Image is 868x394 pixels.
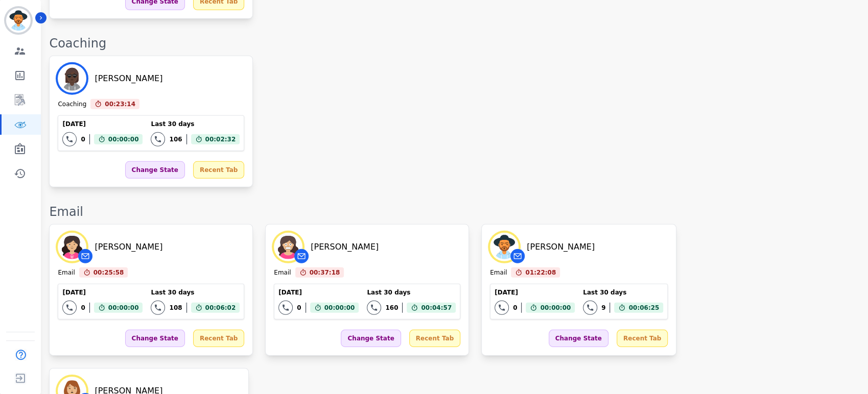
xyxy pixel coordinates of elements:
div: 0 [513,304,517,312]
div: Change State [125,161,185,179]
div: Email [490,268,507,278]
div: [DATE] [278,288,359,297]
span: 00:06:02 [205,303,236,313]
div: Email [58,268,75,278]
span: 00:00:00 [108,303,139,313]
div: [PERSON_NAME] [95,241,162,253]
span: 00:06:25 [628,303,659,313]
img: Bordered avatar [6,8,31,33]
div: Change State [341,330,401,347]
span: 00:00:00 [324,303,355,313]
div: Coaching [49,35,858,52]
span: 00:23:14 [105,99,135,109]
span: 00:00:00 [108,134,139,144]
span: 00:02:32 [205,134,236,144]
div: Email [274,268,291,278]
img: Avatar [490,233,519,261]
span: 00:37:18 [310,267,340,278]
div: Recent Tab [193,161,244,179]
div: Change State [125,330,185,347]
span: 01:22:08 [525,267,556,278]
div: Email [49,204,858,220]
div: 0 [81,135,85,143]
div: Last 30 days [367,288,456,297]
img: Avatar [58,233,86,261]
div: Recent Tab [617,330,668,347]
div: 160 [385,304,398,312]
div: [PERSON_NAME] [527,241,595,253]
div: [DATE] [62,288,143,297]
span: 00:04:57 [421,303,452,313]
div: [DATE] [495,288,575,297]
div: [PERSON_NAME] [311,241,379,253]
div: Last 30 days [583,288,663,297]
div: [PERSON_NAME] [95,72,162,85]
div: 106 [169,135,182,143]
div: 9 [601,304,605,312]
div: 0 [81,304,85,312]
div: Coaching [58,100,86,109]
div: [DATE] [62,120,143,128]
div: 0 [297,304,301,312]
div: Recent Tab [193,330,244,347]
span: 00:00:00 [540,303,571,313]
div: Last 30 days [151,120,240,128]
span: 00:25:58 [93,267,124,278]
div: Last 30 days [151,288,240,297]
div: Recent Tab [409,330,460,347]
img: Avatar [58,64,86,93]
div: 108 [169,304,182,312]
div: Change State [549,330,608,347]
img: Avatar [274,233,302,261]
